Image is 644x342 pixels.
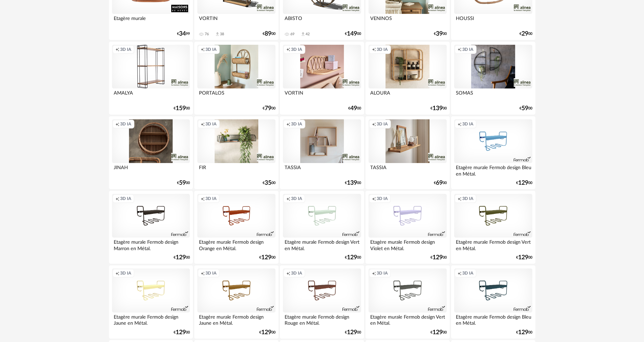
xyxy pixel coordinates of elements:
[369,313,446,326] div: Etagère murale Fermob design Vert en Métal.
[291,270,302,276] span: 3D IA
[365,42,449,115] a: Creation icon 3D IA ALOURA €13900
[430,255,447,260] div: € 00
[115,47,119,52] span: Creation icon
[120,270,131,276] span: 3D IA
[263,181,275,185] div: € 00
[347,32,357,36] span: 149
[451,265,535,339] a: Creation icon 3D IA Etagère murale Fermob design Bleu en Métal. €12900
[454,163,532,177] div: Etagère murale Fermob design Bleu en Métal.
[372,270,376,276] span: Creation icon
[280,191,364,264] a: Creation icon 3D IA Etagère murale Fermob design Vert en Métal. €12900
[451,191,535,264] a: Creation icon 3D IA Etagère murale Fermob design Vert en Métal. €12900
[432,330,443,335] span: 129
[197,88,275,102] div: PORTALOS
[518,255,528,260] span: 129
[112,313,190,326] div: Etagère murale Fermob design Jaune en Métal.
[283,238,361,251] div: Etagère murale Fermob design Vert en Métal.
[215,32,220,37] span: Download icon
[176,330,186,335] span: 129
[516,330,532,335] div: € 00
[263,106,275,111] div: € 00
[197,163,275,177] div: FIR
[259,330,275,335] div: € 00
[112,163,190,177] div: JINAH
[109,191,193,264] a: Creation icon 3D IA Etagère murale Fermob design Marron en Métal. €12900
[109,265,193,339] a: Creation icon 3D IA Etagère murale Fermob design Jaune en Métal. €12900
[434,32,447,36] div: € 00
[194,42,278,115] a: Creation icon 3D IA PORTALOS €7900
[365,265,449,339] a: Creation icon 3D IA Etagère murale Fermob design Vert en Métal. €12900
[377,196,388,201] span: 3D IA
[347,255,357,260] span: 129
[109,116,193,189] a: Creation icon 3D IA JINAH €5900
[283,88,361,102] div: VORTIN
[365,116,449,189] a: Creation icon 3D IA TASSIA €6900
[436,32,443,36] span: 39
[365,191,449,264] a: Creation icon 3D IA Etagère murale Fermob design Violet en Métal. €12900
[516,181,532,185] div: € 00
[432,106,443,111] span: 139
[201,121,205,127] span: Creation icon
[454,14,532,27] div: HOUSSI
[462,270,473,276] span: 3D IA
[280,265,364,339] a: Creation icon 3D IA Etagère murale Fermob design Rouge en Métal. €12900
[283,313,361,326] div: Etagère murale Fermob design Rouge en Métal.
[436,181,443,185] span: 69
[462,47,473,52] span: 3D IA
[432,255,443,260] span: 129
[521,106,528,111] span: 59
[120,196,131,201] span: 3D IA
[291,121,302,127] span: 3D IA
[176,106,186,111] span: 159
[197,14,275,27] div: VORTIN
[369,238,446,251] div: Etagère murale Fermob design Violet en Métal.
[458,121,462,127] span: Creation icon
[347,181,357,185] span: 139
[115,121,119,127] span: Creation icon
[430,106,447,111] div: € 00
[518,181,528,185] span: 129
[291,196,302,201] span: 3D IA
[263,32,275,36] div: € 00
[112,14,190,27] div: Etagère murale
[174,255,190,260] div: € 00
[458,270,462,276] span: Creation icon
[283,163,361,177] div: TASSIA
[120,47,131,52] span: 3D IA
[377,47,388,52] span: 3D IA
[451,116,535,189] a: Creation icon 3D IA Etagère murale Fermob design Bleu en Métal. €12900
[174,106,190,111] div: € 00
[194,265,278,339] a: Creation icon 3D IA Etagère murale Fermob design Jaune en Métal. €12900
[283,14,361,27] div: ABISTO
[372,196,376,201] span: Creation icon
[290,32,294,37] div: 69
[454,238,532,251] div: Etagère murale Fermob design Vert en Métal.
[462,121,473,127] span: 3D IA
[286,121,290,127] span: Creation icon
[201,196,205,201] span: Creation icon
[280,42,364,115] a: Creation icon 3D IA VORTIN €4900
[174,330,190,335] div: € 00
[345,32,361,36] div: € 00
[350,106,357,111] span: 49
[205,121,217,127] span: 3D IA
[345,255,361,260] div: € 00
[265,106,271,111] span: 79
[345,330,361,335] div: € 00
[197,238,275,251] div: Etagère murale Fermob design Orange en Métal.
[301,32,306,37] span: Download icon
[286,196,290,201] span: Creation icon
[120,121,131,127] span: 3D IA
[519,106,532,111] div: € 00
[516,255,532,260] div: € 00
[430,330,447,335] div: € 00
[176,255,186,260] span: 129
[112,88,190,102] div: AMALYA
[454,313,532,326] div: Etagère murale Fermob design Bleu en Métal.
[518,330,528,335] span: 129
[451,42,535,115] a: Creation icon 3D IA SOMAS €5900
[179,181,186,185] span: 59
[194,191,278,264] a: Creation icon 3D IA Etagère murale Fermob design Orange en Métal. €12900
[454,88,532,102] div: SOMAS
[347,330,357,335] span: 129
